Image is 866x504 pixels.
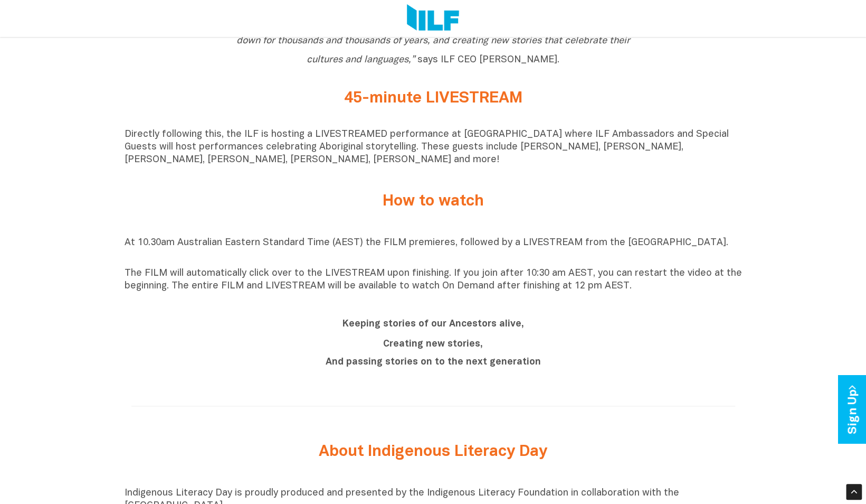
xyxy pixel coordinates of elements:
[125,267,742,293] p: The FILM will automatically click over to the LIVESTREAM upon finishing. If you join after 10:30 ...
[125,237,742,262] p: At 10.30am Australian Eastern Standard Time (AEST) the FILM premieres, followed by a LIVESTREAM f...
[326,358,541,367] b: And passing stories on to the next generation
[407,4,459,33] img: Logo
[342,320,524,329] b: Keeping stories of our Ancestors alive,
[236,17,630,64] span: says ILF CEO [PERSON_NAME].
[236,17,630,64] i: “These Communities are honouring the stories of their Ancestors that have been passed down for th...
[235,193,631,210] h2: How to watch
[235,90,631,107] h2: 45-minute LIVESTREAM
[235,443,631,461] h2: About Indigenous Literacy Day
[846,484,862,500] div: Scroll Back to Top
[125,128,742,166] p: Directly following this, the ILF is hosting a LIVESTREAMED performance at [GEOGRAPHIC_DATA] where...
[383,340,483,349] b: Creating new stories,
